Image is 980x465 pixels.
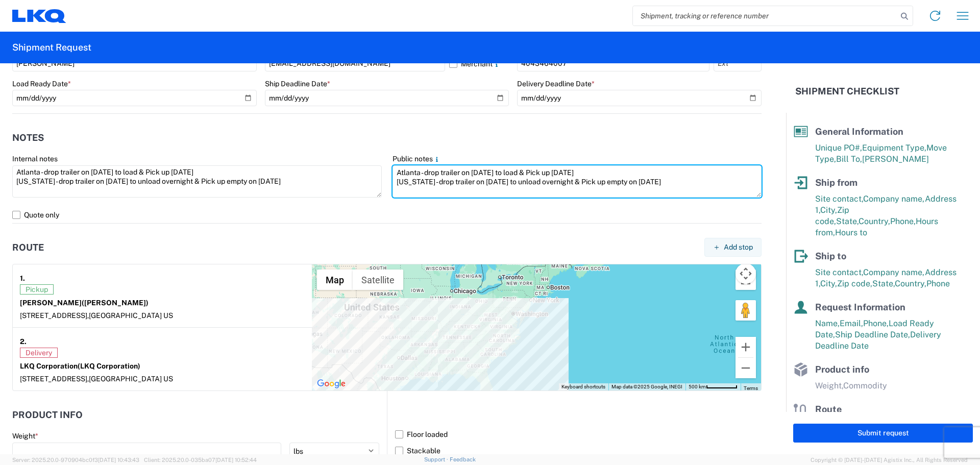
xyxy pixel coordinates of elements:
[12,79,71,88] label: Load Ready Date
[314,377,348,390] img: Google
[20,299,149,307] strong: [PERSON_NAME]
[611,384,682,389] span: Map data ©2025 Google, INEGI
[836,154,862,164] span: Bill To,
[20,375,89,383] span: [STREET_ADDRESS],
[144,457,257,463] span: Client: 2025.20.0-035ba07
[265,79,330,88] label: Ship Deadline Date
[815,404,842,414] span: Route
[820,279,837,288] span: City,
[836,216,859,226] span: State,
[20,335,27,348] strong: 2.
[890,216,916,226] span: Phone,
[449,55,509,71] label: Merchant
[12,154,58,163] label: Internal notes
[815,267,863,277] span: Site contact,
[926,279,950,288] span: Phone
[20,362,140,370] strong: LKQ Corporation
[815,177,857,188] span: Ship from
[89,375,173,383] span: [GEOGRAPHIC_DATA] US
[895,279,926,288] span: Country,
[20,311,89,320] span: [STREET_ADDRESS],
[815,143,862,153] span: Unique PO#,
[863,319,889,328] span: Phone,
[840,319,863,328] span: Email,
[215,457,257,463] span: [DATE] 10:52:44
[20,284,54,295] span: Pickup
[12,133,44,143] h2: Notes
[561,383,605,390] button: Keyboard shortcuts
[835,228,867,237] span: Hours to
[795,85,899,97] h2: Shipment Checklist
[689,384,706,389] span: 500 km
[12,410,83,420] h2: Product Info
[815,194,863,204] span: Site contact,
[815,319,840,328] span: Name,
[820,205,837,215] span: City,
[395,426,762,443] label: Floor loaded
[859,216,890,226] span: Country,
[12,41,91,54] h2: Shipment Request
[98,457,139,463] span: [DATE] 10:43:43
[317,270,353,290] button: Show street map
[314,377,348,390] a: Open this area in Google Maps (opens a new window)
[736,358,756,378] button: Zoom out
[835,330,910,339] span: Ship Deadline Date,
[20,272,25,284] strong: 1.
[82,299,149,307] span: ([PERSON_NAME])
[714,55,762,71] input: Ext
[811,455,968,464] span: Copyright © [DATE]-[DATE] Agistix Inc., All Rights Reserved
[736,337,756,357] button: Zoom in
[12,242,44,253] h2: Route
[736,300,756,321] button: Drag Pegman onto the map to open Street View
[395,443,762,459] label: Stackable
[685,383,741,390] button: Map Scale: 500 km per 58 pixels
[517,79,595,88] label: Delivery Deadline Date
[424,456,450,462] a: Support
[353,270,403,290] button: Show satellite imagery
[815,126,903,137] span: General Information
[837,279,872,288] span: Zip code,
[815,381,843,390] span: Weight,
[450,456,476,462] a: Feedback
[393,154,441,163] label: Public notes
[12,207,762,223] label: Quote only
[863,267,925,277] span: Company name,
[633,6,897,26] input: Shipment, tracking or reference number
[793,424,973,443] button: Submit request
[20,348,58,358] span: Delivery
[843,381,887,390] span: Commodity
[89,311,173,320] span: [GEOGRAPHIC_DATA] US
[815,302,905,312] span: Request Information
[704,238,762,257] button: Add stop
[863,194,925,204] span: Company name,
[12,457,139,463] span: Server: 2025.20.0-970904bc0f3
[862,154,929,164] span: [PERSON_NAME]
[736,263,756,284] button: Map camera controls
[815,251,846,261] span: Ship to
[815,364,869,375] span: Product info
[12,431,38,440] label: Weight
[872,279,895,288] span: State,
[744,385,758,391] a: Terms
[78,362,140,370] span: (LKQ Corporation)
[862,143,926,153] span: Equipment Type,
[724,242,753,252] span: Add stop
